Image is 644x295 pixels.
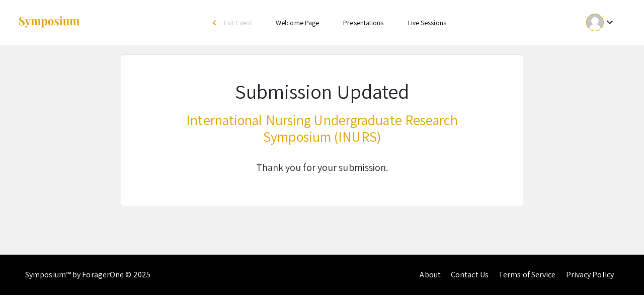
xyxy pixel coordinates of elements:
a: About [420,269,441,280]
mat-icon: Expand account dropdown [604,16,616,28]
button: Expand account dropdown [576,11,626,34]
h3: International Nursing Undergraduate Research Symposium (INURS) [170,111,474,145]
h5: Thank you for your submission. [170,161,474,173]
a: Privacy Policy [566,269,614,280]
a: Contact Us [451,269,489,280]
h1: Submission Updated [170,79,474,103]
a: Welcome Page [276,18,319,27]
iframe: Chat [8,250,43,287]
a: Presentations [343,18,383,27]
a: Terms of Service [499,269,556,280]
img: Symposium by ForagerOne [18,16,80,29]
span: Exit Event [224,18,252,27]
div: Symposium™ by ForagerOne © 2025 [25,255,150,295]
a: Live Sessions [408,18,446,27]
div: arrow_back_ios [213,20,219,26]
